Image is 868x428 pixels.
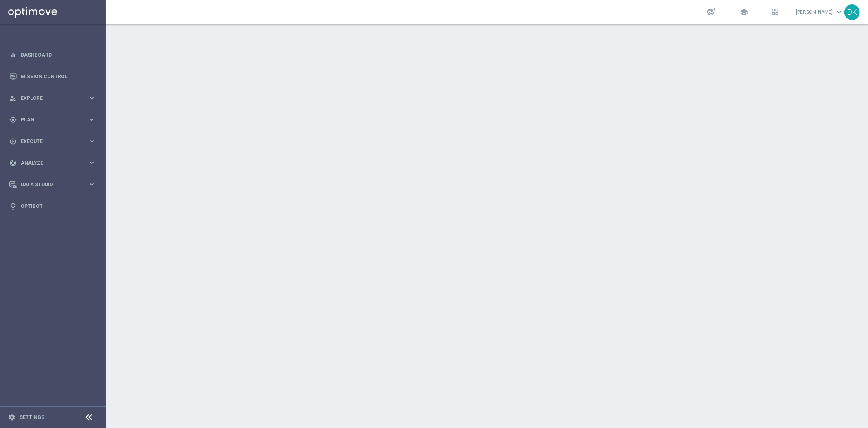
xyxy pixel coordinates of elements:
[88,116,96,124] i: keyboard_arrow_right
[9,51,17,59] i: equalizer
[21,117,88,122] span: Plan
[9,203,17,210] i: lightbulb
[9,73,96,80] button: Mission Control
[20,415,44,420] a: Settings
[835,8,844,17] span: keyboard_arrow_down
[9,44,96,66] div: Dashboard
[9,203,96,210] button: lightbulb Optibot
[21,96,88,101] span: Explore
[21,44,96,66] a: Dashboard
[21,195,96,217] a: Optibot
[9,138,17,145] i: play_circle_outline
[88,94,96,102] i: keyboard_arrow_right
[9,116,88,124] div: Plan
[88,137,96,145] i: keyboard_arrow_right
[88,159,96,167] i: keyboard_arrow_right
[21,66,96,87] a: Mission Control
[21,161,88,165] span: Analyze
[9,95,88,102] div: Explore
[9,195,96,217] div: Optibot
[8,414,15,421] i: settings
[9,66,96,87] div: Mission Control
[9,159,17,167] i: track_changes
[844,4,860,20] div: DK
[9,159,88,167] div: Analyze
[9,181,88,188] div: Data Studio
[9,181,96,188] button: Data Studio keyboard_arrow_right
[21,139,88,144] span: Execute
[795,6,844,18] a: [PERSON_NAME]keyboard_arrow_down
[21,182,88,187] span: Data Studio
[9,95,96,101] button: person_search Explore keyboard_arrow_right
[9,138,88,145] div: Execute
[9,117,96,123] button: gps_fixed Plan keyboard_arrow_right
[9,138,96,145] button: play_circle_outline Execute keyboard_arrow_right
[88,181,96,188] i: keyboard_arrow_right
[9,95,17,102] i: person_search
[9,52,96,58] button: equalizer Dashboard
[739,8,748,17] span: school
[9,160,96,166] button: track_changes Analyze keyboard_arrow_right
[9,116,17,124] i: gps_fixed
